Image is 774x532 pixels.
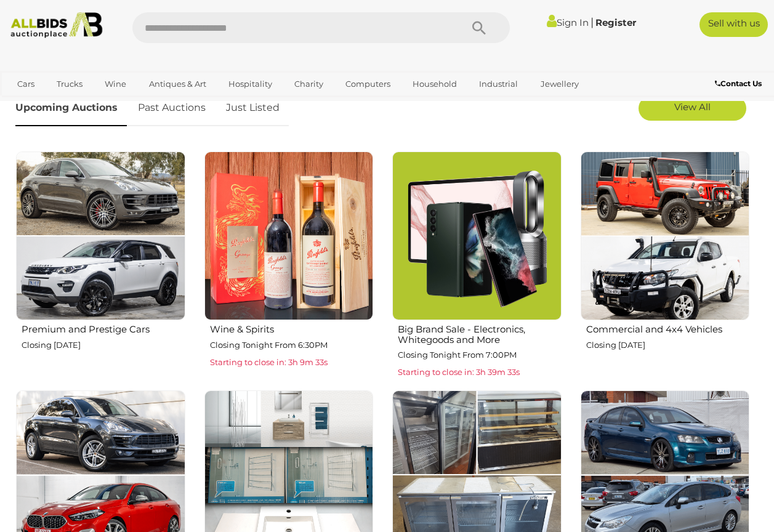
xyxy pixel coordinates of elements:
[9,94,49,115] a: Office
[15,151,185,381] a: Premium and Prestige Cars Closing [DATE]
[715,79,762,88] b: Contact Us
[210,338,374,352] p: Closing Tonight From 6:30PM
[55,94,96,115] a: Sports
[398,321,562,345] h2: Big Brand Sale - Electronics, Whitegoods and More
[547,17,589,28] a: Sign In
[591,15,594,29] span: |
[16,151,185,321] img: Premium and Prestige Cars
[22,321,185,335] h2: Premium and Prestige Cars
[674,101,711,113] span: View All
[129,90,215,126] a: Past Auctions
[581,151,750,321] img: Commercial and 4x4 Vehicles
[97,74,134,94] a: Wine
[141,74,214,94] a: Antiques & Art
[405,74,465,94] a: Household
[22,338,185,352] p: Closing [DATE]
[586,338,750,352] p: Closing [DATE]
[448,12,510,43] button: Search
[471,74,526,94] a: Industrial
[210,357,328,367] span: Starting to close in: 3h 9m 33s
[715,77,765,91] a: Contact Us
[49,74,91,94] a: Trucks
[217,90,289,126] a: Just Listed
[102,94,206,115] a: [GEOGRAPHIC_DATA]
[586,321,750,335] h2: Commercial and 4x4 Vehicles
[595,17,636,28] a: Register
[15,90,127,126] a: Upcoming Auctions
[639,96,746,121] a: View All
[699,12,768,37] a: Sell with us
[337,74,398,94] a: Computers
[286,74,331,94] a: Charity
[392,151,562,381] a: Big Brand Sale - Electronics, Whitegoods and More Closing Tonight From 7:00PM Starting to close i...
[9,74,42,94] a: Cars
[398,348,562,362] p: Closing Tonight From 7:00PM
[6,12,108,38] img: Allbids.com.au
[204,151,374,321] img: Wine & Spirits
[204,151,374,381] a: Wine & Spirits Closing Tonight From 6:30PM Starting to close in: 3h 9m 33s
[533,74,587,94] a: Jewellery
[210,321,374,335] h2: Wine & Spirits
[392,151,562,321] img: Big Brand Sale - Electronics, Whitegoods and More
[398,367,520,377] span: Starting to close in: 3h 39m 33s
[220,74,280,94] a: Hospitality
[580,151,750,381] a: Commercial and 4x4 Vehicles Closing [DATE]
